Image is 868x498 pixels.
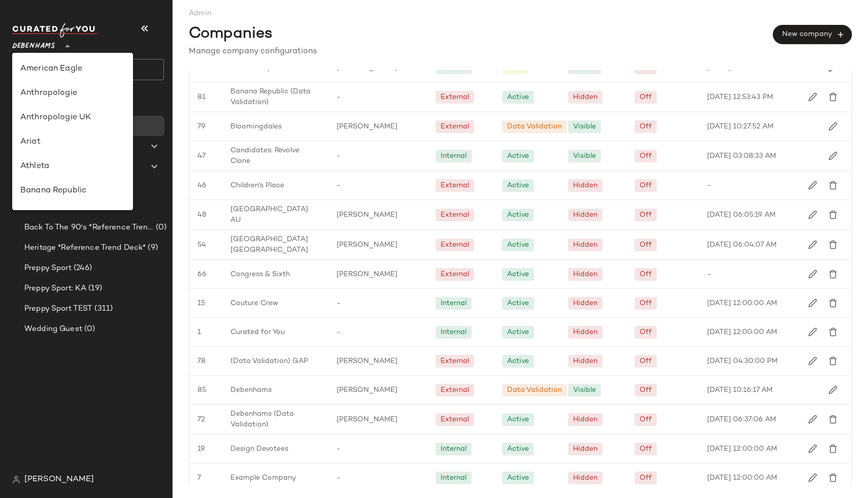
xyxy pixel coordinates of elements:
[573,269,597,280] div: Hidden
[573,473,597,483] div: Hidden
[35,120,80,132] span: All Products
[337,444,341,454] span: -
[573,240,597,250] div: Hidden
[707,240,777,250] span: [DATE] 06:04:07 AM
[82,323,95,335] span: (0)
[12,35,55,53] span: Debenhams
[230,385,272,395] span: Debenhams
[828,92,838,102] img: svg%3e
[230,409,320,430] span: Debenhams (Data Validation)
[197,414,205,425] span: 72
[337,385,397,395] span: [PERSON_NAME]
[573,92,597,103] div: Hidden
[24,181,83,193] span: Autumn Outfits
[197,473,201,483] span: 7
[808,92,817,102] img: svg%3e
[808,356,817,366] img: svg%3e
[101,141,114,152] span: (0)
[230,269,290,280] span: Congress & Sixth
[337,327,341,338] span: -
[707,210,776,220] span: [DATE] 06:05:19 AM
[573,210,597,220] div: Hidden
[197,92,206,103] span: 81
[828,151,838,160] img: svg%3e
[707,92,773,103] span: [DATE] 12:53:43 PM
[441,473,466,483] div: Internal
[808,270,817,279] img: svg%3e
[573,444,597,454] div: Hidden
[189,46,852,58] div: Manage company configurations
[230,356,308,367] span: (Data Validation) GAP
[337,298,341,309] span: -
[828,181,838,190] img: svg%3e
[507,180,529,191] div: Active
[782,30,843,39] span: New company
[189,23,273,46] span: Companies
[507,121,562,132] div: Data Validation
[507,210,529,220] div: Active
[24,202,105,213] span: Autumn Work Outfits
[230,298,278,309] span: Couture Crew
[24,283,86,294] span: Preppy Sport: KA
[337,356,397,367] span: [PERSON_NAME]
[507,298,529,309] div: Active
[441,414,469,425] div: External
[507,269,529,280] div: Active
[16,101,26,111] img: svg%3e
[230,473,296,483] span: Example Company
[507,151,529,161] div: Active
[573,121,596,132] div: Visible
[24,222,154,234] span: Back To The 90's *Reference Trend Deck*
[197,240,206,250] span: 54
[24,303,92,315] span: Preppy Sport TEST
[640,151,652,161] div: Off
[707,356,778,367] span: [DATE] 04:30:00 PM
[441,210,469,220] div: External
[828,385,838,394] img: svg%3e
[640,473,652,483] div: Off
[83,181,103,193] span: (272)
[828,356,838,366] img: svg%3e
[507,414,529,425] div: Active
[707,414,776,425] span: [DATE] 06:37:06 AM
[337,121,397,132] span: [PERSON_NAME]
[337,210,397,220] span: [PERSON_NAME]
[197,210,207,220] span: 48
[105,202,125,213] span: (297)
[197,327,201,338] span: 1
[828,415,838,424] img: svg%3e
[230,327,285,338] span: Curated for You
[707,444,777,454] span: [DATE] 12:00:00 AM
[72,262,92,274] span: (246)
[12,23,98,38] img: cfy_white_logo.C9jOOHJF.svg
[32,100,73,112] span: Dashboard
[640,240,652,250] div: Off
[24,242,146,254] span: Heritage *Reference Trend Deck*
[441,444,466,454] div: Internal
[828,122,838,131] img: svg%3e
[640,180,652,191] div: Off
[808,240,817,249] img: svg%3e
[507,385,562,395] div: Data Validation
[828,270,838,279] img: svg%3e
[197,180,207,191] span: 46
[441,121,469,132] div: External
[640,92,652,103] div: Off
[640,327,652,338] div: Off
[640,269,652,280] div: Off
[230,234,320,255] span: [GEOGRAPHIC_DATA] [GEOGRAPHIC_DATA]
[573,356,597,367] div: Hidden
[35,141,101,152] span: Global Clipboards
[707,180,711,191] span: -
[154,222,166,234] span: (0)
[828,240,838,249] img: svg%3e
[337,240,397,250] span: [PERSON_NAME]
[773,25,852,44] button: New company
[808,444,817,453] img: svg%3e
[24,474,94,486] span: [PERSON_NAME]
[573,180,597,191] div: Hidden
[507,240,529,250] div: Active
[230,180,284,191] span: Children's Place
[507,444,529,454] div: Active
[12,476,20,484] img: svg%3e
